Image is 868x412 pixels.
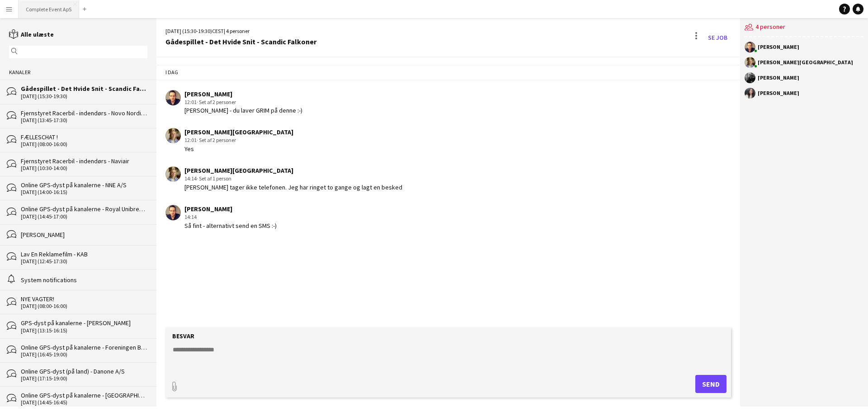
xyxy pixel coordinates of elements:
[184,128,293,136] div: [PERSON_NAME][GEOGRAPHIC_DATA]
[212,28,224,34] span: CEST
[9,30,54,38] a: Alle ulæste
[165,27,316,35] div: [DATE] (15:30-19:30) | 4 personer
[21,351,147,358] div: [DATE] (16:45-19:00)
[184,205,277,213] div: [PERSON_NAME]
[172,332,194,340] label: Besvar
[184,90,302,98] div: [PERSON_NAME]
[184,98,302,106] div: 12:01
[156,65,740,80] div: I dag
[758,44,799,50] div: [PERSON_NAME]
[184,166,402,175] div: [PERSON_NAME][GEOGRAPHIC_DATA]
[758,75,799,81] div: [PERSON_NAME]
[21,93,147,99] div: [DATE] (15:30-19:30)
[21,181,147,189] div: Online GPS-dyst på kanalerne - NNE A/S
[758,60,853,65] div: [PERSON_NAME][GEOGRAPHIC_DATA]
[21,157,147,165] div: Fjernstyret Racerbil - indendørs - Naviair
[184,145,293,153] div: Yes
[21,327,147,334] div: [DATE] (13:15-16:15)
[704,30,731,45] a: Se Job
[197,137,236,143] span: · Set af 2 personer
[184,213,277,221] div: 14:14
[197,99,236,105] span: · Set af 2 personer
[184,222,277,230] div: Så fint - alternativt send en SMS :-)
[21,133,147,141] div: FÆLLESCHAT !
[184,175,402,183] div: 14:14
[21,375,147,382] div: [DATE] (17:15-19:00)
[745,18,863,37] div: 4 personer
[21,141,147,147] div: [DATE] (08:00-16:00)
[758,90,799,96] div: [PERSON_NAME]
[21,391,147,399] div: Online GPS-dyst på kanalerne - [GEOGRAPHIC_DATA]
[21,109,147,117] div: Fjernstyret Racerbil - indendørs - Novo Nordisk A/S
[21,250,147,258] div: Lav En Reklamefilm - KAB
[184,183,402,191] div: [PERSON_NAME] tager ikke telefonen. Jeg har ringet to gange og lagt en besked
[184,136,293,144] div: 12:01
[21,319,147,327] div: GPS-dyst på kanalerne - [PERSON_NAME]
[184,106,302,114] div: [PERSON_NAME] - du laver GRIM på denne :-)
[165,38,316,46] div: Gådespillet - Det Hvide Snit - Scandic Falkoner
[21,258,147,265] div: [DATE] (12:45-17:30)
[21,367,147,375] div: Online GPS-dyst (på land) - Danone A/S
[21,205,147,213] div: Online GPS-dyst på kanalerne - Royal Unibrew A/S
[19,0,79,18] button: Complete Event ApS
[21,276,147,284] div: System notifications
[695,375,726,393] button: Send
[21,295,147,303] div: NYE VAGTER!
[21,303,147,309] div: [DATE] (08:00-16:00)
[21,117,147,123] div: [DATE] (13:45-17:30)
[21,165,147,171] div: [DATE] (10:30-14:00)
[21,343,147,351] div: Online GPS-dyst på kanalerne - Foreningen BLOXHUB
[21,213,147,220] div: [DATE] (14:45-17:00)
[21,85,147,93] div: Gådespillet - Det Hvide Snit - Scandic Falkoner
[21,231,147,239] div: [PERSON_NAME]
[21,189,147,195] div: [DATE] (14:00-16:15)
[21,399,147,406] div: [DATE] (14:45-16:45)
[197,175,231,182] span: · Set af 1 person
